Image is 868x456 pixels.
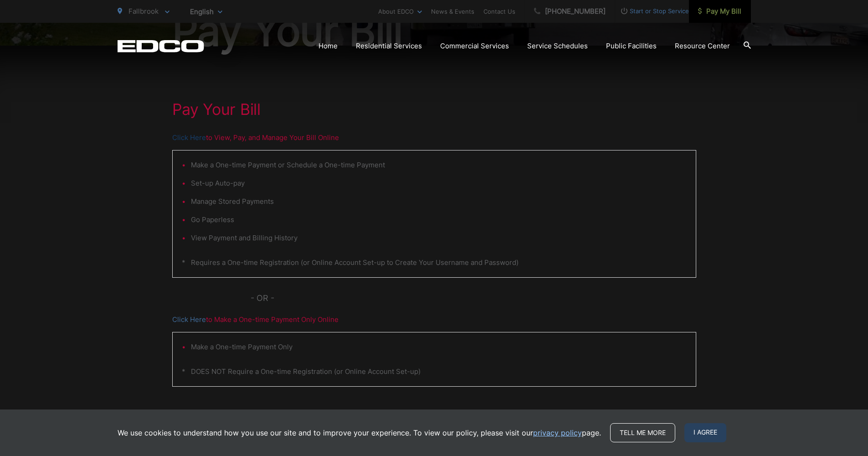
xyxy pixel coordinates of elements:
span: Pay My Bill [698,6,741,17]
p: * DOES NOT Require a One-time Registration (or Online Account Set-up) [182,366,687,377]
li: Make a One-time Payment or Schedule a One-time Payment [191,160,687,171]
p: to Make a One-time Payment Only Online [172,314,696,325]
li: Set-up Auto-pay [191,178,687,189]
a: Click Here [172,314,206,325]
a: Contact Us [483,6,515,17]
a: privacy policy [533,427,582,438]
p: * Requires a One-time Registration (or Online Account Set-up to Create Your Username and Password) [182,257,687,268]
a: News & Events [431,6,474,17]
a: EDCD logo. Return to the homepage. [118,40,204,52]
li: Go Paperless [191,214,687,225]
a: Commercial Services [440,41,509,52]
li: Manage Stored Payments [191,196,687,207]
a: Public Facilities [606,41,657,52]
p: - OR - [251,291,696,305]
span: English [183,4,229,20]
a: Home [318,41,338,52]
p: to View, Pay, and Manage Your Bill Online [172,132,696,143]
a: Tell me more [610,423,675,442]
span: I agree [684,423,726,442]
a: About EDCO [378,6,422,17]
a: Resource Center [675,41,730,52]
a: Service Schedules [527,41,588,52]
li: View Payment and Billing History [191,233,687,244]
p: We use cookies to understand how you use our site and to improve your experience. To view our pol... [118,427,601,438]
a: Residential Services [356,41,422,52]
h1: Pay Your Bill [172,100,696,119]
a: Click Here [172,132,206,143]
span: Fallbrook [128,7,159,16]
li: Make a One-time Payment Only [191,342,687,352]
